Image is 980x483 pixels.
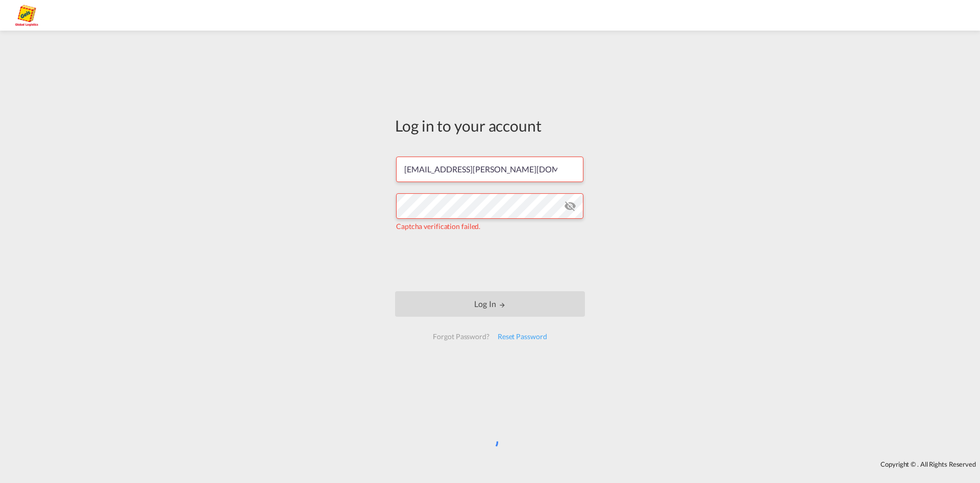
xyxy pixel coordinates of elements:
button: LOGIN [395,291,585,317]
div: Log in to your account [395,115,585,136]
span: Captcha verification failed. [396,222,480,231]
img: a2a4a140666c11eeab5485e577415959.png [15,4,38,27]
md-icon: icon-eye-off [564,200,576,212]
input: Enter email/phone number [396,157,583,182]
div: Forgot Password? [429,327,493,346]
iframe: reCAPTCHA [412,241,568,281]
div: Reset Password [494,327,551,346]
